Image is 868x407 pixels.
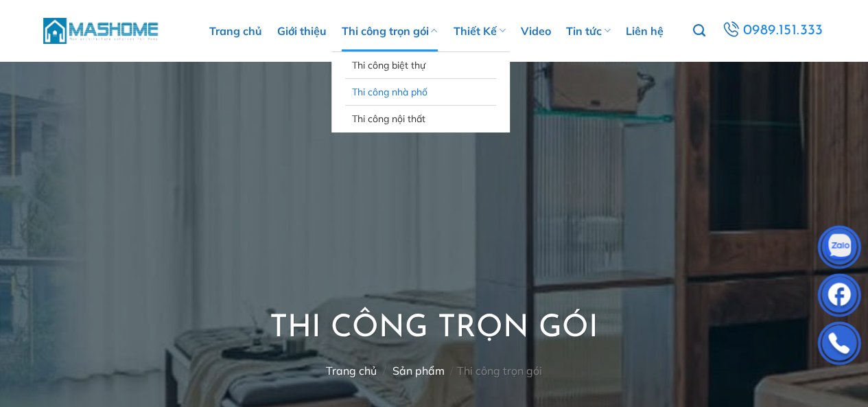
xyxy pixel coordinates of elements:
[717,18,828,44] a: 0989.151.333
[566,10,611,51] a: Tin tức
[383,364,386,377] span: /
[209,10,262,51] a: Trang chủ
[521,10,551,51] a: Video
[270,309,598,349] h1: Thi công trọn gói
[352,52,489,78] a: Thi công biệt thự
[270,364,598,377] nav: Thi công trọn gói
[43,16,160,45] img: MasHome – Tổng Thầu Thiết Kế Và Xây Nhà Trọn Gói
[819,325,860,366] img: Phone
[819,229,860,270] img: Zalo
[352,79,489,105] a: Thi công nhà phố
[819,277,860,318] img: Facebook
[326,364,377,377] a: Trang chủ
[741,19,826,43] span: 0989.151.333
[392,364,445,377] a: Sản phẩm
[692,16,705,45] a: Tìm kiếm
[277,10,327,51] a: Giới thiệu
[342,10,438,51] a: Thi công trọn gói
[453,10,505,51] a: Thiết Kế
[352,106,489,132] a: Thi công nội thất
[450,364,454,377] span: /
[626,10,664,51] a: Liên hệ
